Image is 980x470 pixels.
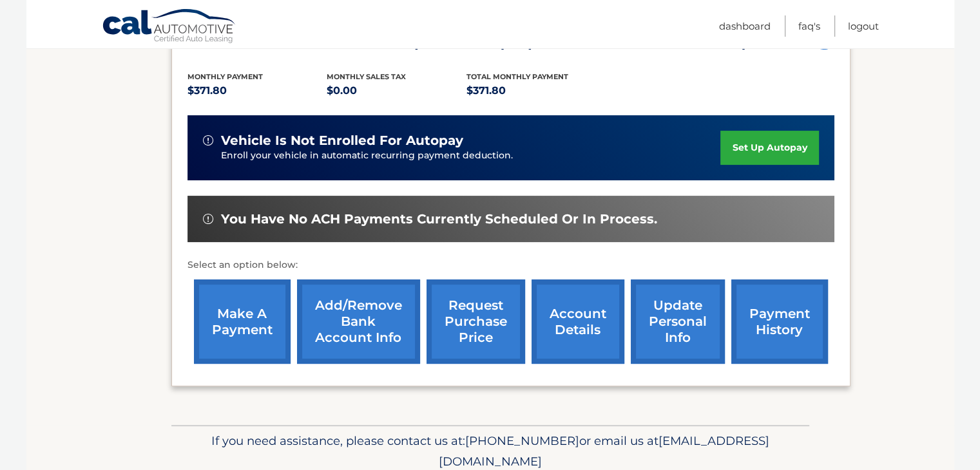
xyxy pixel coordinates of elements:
[466,72,568,81] span: Total Monthly Payment
[439,433,769,469] span: [EMAIL_ADDRESS][DOMAIN_NAME]
[187,72,263,81] span: Monthly Payment
[187,258,834,273] p: Select an option below:
[221,133,463,149] span: vehicle is not enrolled for autopay
[221,149,721,163] p: Enroll your vehicle in automatic recurring payment deduction.
[327,72,406,81] span: Monthly sales Tax
[532,279,624,364] a: account details
[465,433,579,448] span: [PHONE_NUMBER]
[203,135,213,146] img: alert-white.svg
[731,279,828,364] a: payment history
[848,15,879,37] a: Logout
[194,279,291,364] a: make a payment
[631,279,725,364] a: update personal info
[203,214,213,224] img: alert-white.svg
[719,15,771,37] a: Dashboard
[297,279,420,364] a: Add/Remove bank account info
[427,279,525,364] a: request purchase price
[221,211,657,227] span: You have no ACH payments currently scheduled or in process.
[466,82,606,100] p: $371.80
[720,131,818,165] a: set up autopay
[798,15,820,37] a: FAQ's
[327,82,466,100] p: $0.00
[102,8,237,46] a: Cal Automotive
[187,82,327,100] p: $371.80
